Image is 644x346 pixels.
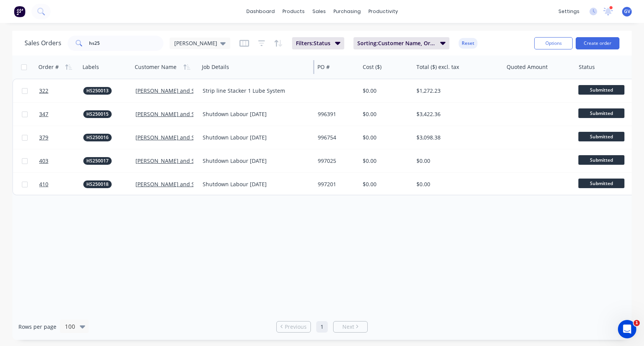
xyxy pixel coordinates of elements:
[579,63,595,71] div: Status
[39,110,48,118] span: 347
[135,63,177,71] div: Customer Name
[309,6,330,17] div: sales
[624,8,630,15] span: GV
[86,180,109,188] span: HS250018
[135,110,243,118] a: [PERSON_NAME] and Sons Timber Pty Ltd
[86,87,109,95] span: HS250013
[459,38,477,49] button: Reset
[363,87,408,95] div: $0.00
[555,6,583,17] div: settings
[39,126,83,149] a: 379
[534,37,573,49] button: Options
[318,110,355,118] div: 996391
[357,39,436,47] span: Sorting: Customer Name, Order #
[416,157,496,165] div: $0.00
[365,6,402,17] div: productivity
[353,37,449,49] button: Sorting:Customer Name, Order #
[83,87,112,95] button: HS250013
[202,63,229,71] div: Job Details
[634,320,640,326] span: 1
[578,108,624,118] span: Submitted
[334,323,367,331] a: Next page
[83,157,112,165] button: HS250017
[618,320,636,338] iframe: Intercom live chat
[86,134,109,141] span: HS250016
[203,110,306,118] div: Shutdown Labour [DATE]
[39,157,48,165] span: 403
[39,149,83,172] a: 403
[83,180,112,188] button: HS250018
[416,110,496,118] div: $3,422.36
[135,157,243,164] a: [PERSON_NAME] and Sons Timber Pty Ltd
[416,134,496,141] div: $3,098.38
[578,85,624,95] span: Submitted
[135,180,243,188] a: [PERSON_NAME] and Sons Timber Pty Ltd
[318,157,355,165] div: 997025
[363,134,408,141] div: $0.00
[83,134,112,141] button: HS250016
[318,134,355,141] div: 996754
[39,103,83,126] a: 347
[296,39,330,47] span: Filters: Status
[330,6,365,17] div: purchasing
[14,6,25,17] img: Factory
[277,323,310,331] a: Previous page
[416,180,496,188] div: $0.00
[578,155,624,165] span: Submitted
[363,180,408,188] div: $0.00
[39,134,48,141] span: 379
[316,321,328,333] a: Page 1 is your current page
[578,132,624,141] span: Submitted
[578,179,624,188] span: Submitted
[203,180,306,188] div: Shutdown Labour [DATE]
[279,6,309,17] div: products
[363,63,381,71] div: Cost ($)
[89,36,164,51] input: Search...
[38,63,59,71] div: Order #
[285,323,307,331] span: Previous
[363,110,408,118] div: $0.00
[18,323,56,331] span: Rows per page
[83,63,99,71] div: Labels
[416,87,496,95] div: $1,272.23
[86,110,109,118] span: HS250015
[507,63,548,71] div: Quoted Amount
[318,180,355,188] div: 997201
[576,37,619,49] button: Create order
[416,63,459,71] div: Total ($) excl. tax
[39,79,83,102] a: 322
[39,87,48,95] span: 322
[174,39,217,47] span: [PERSON_NAME]
[83,110,112,118] button: HS250015
[25,39,61,47] h1: Sales Orders
[363,157,408,165] div: $0.00
[203,134,306,141] div: Shutdown Labour [DATE]
[243,6,279,17] a: dashboard
[135,134,243,141] a: [PERSON_NAME] and Sons Timber Pty Ltd
[317,63,330,71] div: PO #
[135,87,243,94] a: [PERSON_NAME] and Sons Timber Pty Ltd
[292,37,344,49] button: Filters:Status
[273,321,371,333] ul: Pagination
[39,173,83,196] a: 410
[39,180,48,188] span: 410
[342,323,354,331] span: Next
[86,157,109,165] span: HS250017
[203,87,306,95] div: Strip line Stacker 1 Lube System
[203,157,306,165] div: Shutdown Labour [DATE]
